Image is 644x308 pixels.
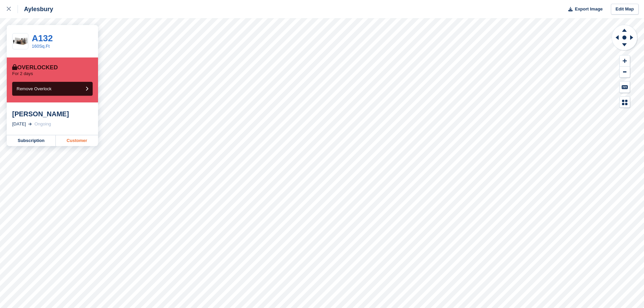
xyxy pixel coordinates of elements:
[17,86,51,91] span: Remove Overlock
[620,97,630,108] button: Map Legend
[13,35,28,47] img: 150-sqft-unit.jpg
[7,135,56,146] a: Subscription
[620,67,630,78] button: Zoom Out
[18,5,53,13] div: Aylesbury
[32,44,50,49] a: 160Sq.Ft
[56,135,98,146] a: Customer
[12,82,93,96] button: Remove Overlock
[620,55,630,67] button: Zoom In
[564,4,603,15] button: Export Image
[12,121,26,127] div: [DATE]
[620,81,630,93] button: Keyboard Shortcuts
[575,6,602,13] span: Export Image
[28,123,32,125] img: arrow-right-light-icn-cde0832a797a2874e46488d9cf13f60e5c3a73dbe684e267c42b8395dfbc2abf.svg
[12,110,93,118] div: [PERSON_NAME]
[32,33,53,43] a: A132
[12,64,58,71] div: Overlocked
[34,121,51,127] div: Ongoing
[12,71,33,76] p: For 2 days
[611,4,639,15] a: Edit Map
